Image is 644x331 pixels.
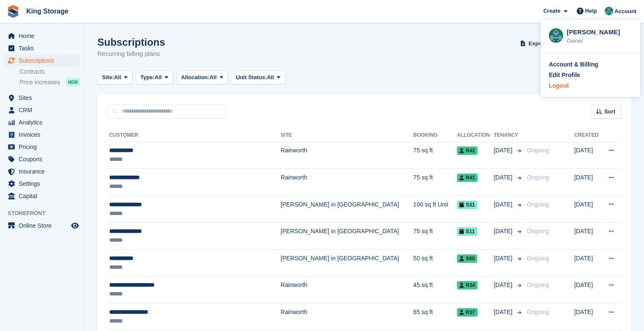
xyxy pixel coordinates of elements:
[19,220,69,232] span: Online Store
[528,39,546,48] span: Export
[494,254,514,263] span: [DATE]
[574,169,601,196] td: [DATE]
[19,165,69,177] span: Insurance
[236,73,267,82] span: Unit Status:
[114,73,121,82] span: All
[4,116,80,128] a: menu
[527,309,549,315] span: Ongoing
[494,281,514,290] span: [DATE]
[413,250,457,277] td: 50 sq ft
[574,276,601,303] td: [DATE]
[23,4,72,18] a: King Storage
[614,7,636,16] span: Account
[19,42,69,54] span: Tasks
[177,71,228,85] button: Allocation: All
[543,7,560,15] span: Create
[574,196,601,223] td: [DATE]
[19,78,60,86] span: Price increases
[102,73,114,82] span: Site:
[4,153,80,165] a: menu
[457,281,478,290] span: R34
[281,223,413,250] td: [PERSON_NAME] in [GEOGRAPHIC_DATA]
[231,71,285,85] button: Unit Status: All
[181,73,210,82] span: Allocation:
[7,5,19,18] img: stora-icon-8386f47178a22dfd0bd8f6a31ec36ba5ce8667c1dd55bd0f319d3a0aa187defe.svg
[19,129,69,141] span: Invoices
[141,73,155,82] span: Type:
[19,92,69,104] span: Sites
[457,146,478,155] span: R42
[281,250,413,277] td: [PERSON_NAME] in [GEOGRAPHIC_DATA]
[549,60,598,69] div: Account & Billing
[281,303,413,331] td: Rainworth
[457,308,478,317] span: R37
[4,55,80,66] a: menu
[527,228,549,234] span: Ongoing
[4,141,80,153] a: menu
[549,60,632,69] a: Account & Billing
[70,221,80,231] a: Preview store
[19,116,69,128] span: Analytics
[574,303,601,331] td: [DATE]
[527,174,549,181] span: Ongoing
[527,147,549,154] span: Ongoing
[4,165,80,177] a: menu
[413,303,457,331] td: 65 sq ft
[494,173,514,182] span: [DATE]
[281,129,413,142] th: Site
[4,190,80,202] a: menu
[574,223,601,250] td: [DATE]
[457,201,477,209] span: S31
[281,169,413,196] td: Rainworth
[4,178,80,190] a: menu
[66,78,80,86] div: NEW
[19,178,69,190] span: Settings
[574,250,601,277] td: [DATE]
[413,142,457,169] td: 75 sq ft
[136,71,173,85] button: Type: All
[605,7,613,15] img: John King
[457,174,478,182] span: R41
[97,36,165,48] h1: Subscriptions
[549,28,563,43] img: John King
[549,71,580,80] div: Edit Profile
[4,104,80,116] a: menu
[97,71,133,85] button: Site: All
[457,129,494,142] th: Allocation
[549,81,569,90] div: Logout
[494,308,514,317] span: [DATE]
[267,73,274,82] span: All
[494,227,514,236] span: [DATE]
[97,49,165,59] p: Recurring billing plans
[604,108,615,116] span: Sort
[19,30,69,42] span: Home
[210,73,217,82] span: All
[4,42,80,54] a: menu
[527,255,549,262] span: Ongoing
[567,37,632,45] div: Owner
[19,190,69,202] span: Capital
[457,227,477,236] span: S11
[413,169,457,196] td: 75 sq ft
[19,104,69,116] span: CRM
[574,142,601,169] td: [DATE]
[108,129,281,142] th: Customer
[19,55,69,66] span: Subscriptions
[19,68,80,76] a: Contracts
[281,276,413,303] td: Rainworth
[549,71,632,80] a: Edit Profile
[281,142,413,169] td: Rainworth
[457,254,477,263] span: S60
[494,200,514,209] span: [DATE]
[155,73,162,82] span: All
[281,196,413,223] td: [PERSON_NAME] in [GEOGRAPHIC_DATA]
[574,129,601,142] th: Created
[527,281,549,288] span: Ongoing
[549,81,632,90] a: Logout
[527,201,549,208] span: Ongoing
[4,92,80,104] a: menu
[413,223,457,250] td: 75 sq ft
[413,129,457,142] th: Booking
[585,7,597,15] span: Help
[413,276,457,303] td: 45 sq ft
